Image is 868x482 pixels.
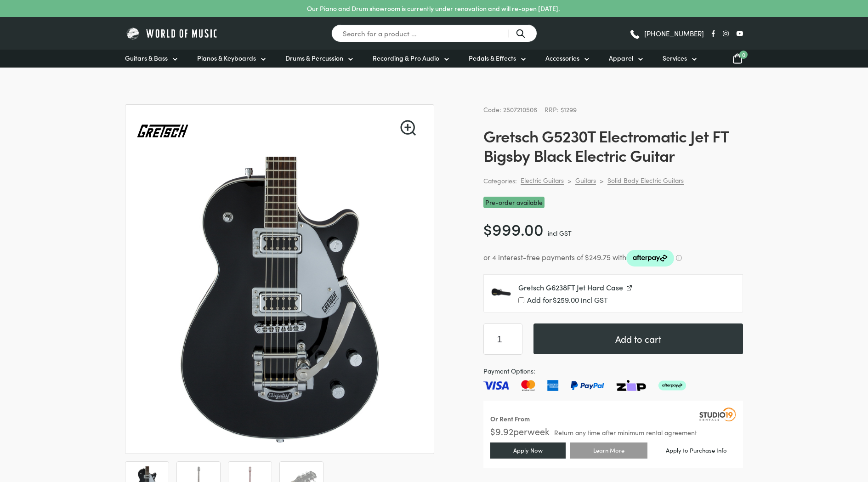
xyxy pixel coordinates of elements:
[545,53,579,63] span: Accessories
[554,429,697,436] span: Return any time after minimum rental agreement
[699,408,736,421] img: Studio19 Rentals
[518,296,735,305] label: Add for
[483,323,522,355] input: Product quantity
[570,442,647,459] a: Learn More
[548,228,572,238] span: incl GST
[521,176,564,185] a: Electric Guitars
[513,425,550,437] span: per week
[136,157,423,443] img: Gretsch G5230T Electromatic Jet FT Bigsby Black
[607,176,684,185] a: Solid Body Electric Guitars
[483,197,545,208] span: Pre-order available
[553,295,579,305] span: 259.00
[285,53,343,63] span: Drums & Percussion
[491,282,511,302] img: Gretsch-G6238FT-Jet-Hard-Case
[652,443,741,457] a: Apply to Purchase Info
[575,176,596,185] a: Guitars
[136,105,189,157] img: Gretsch
[739,51,748,59] span: 0
[629,27,704,40] a: [PHONE_NUMBER]
[373,53,439,63] span: Recording & Pro Audio
[518,282,623,292] span: Gretsch G6238FT Jet Hard Case
[518,297,524,303] input: Add for$259.00 incl GST
[125,53,168,63] span: Guitars & Bass
[600,176,604,185] div: >
[483,217,492,240] span: $
[644,30,704,37] span: [PHONE_NUMBER]
[483,366,743,376] span: Payment Options:
[483,105,537,114] span: Code: 2507210506
[331,24,537,42] input: Search for a product ...
[490,442,566,459] a: Apply Now
[483,380,686,391] img: Pay with Master card, Visa, American Express and Paypal
[663,53,687,63] span: Services
[553,295,557,305] span: $
[490,425,513,437] span: $ 9.92
[490,414,530,424] div: Or Rent From
[483,217,544,240] bdi: 999.00
[567,176,572,185] div: >
[483,126,743,164] h1: Gretsch G5230T Electromatic Jet FT Bigsby Black Electric Guitar
[125,26,219,40] img: World of Music
[581,295,608,305] span: incl GST
[197,53,256,63] span: Pianos & Keyboards
[545,105,577,114] span: RRP: $1299
[609,53,633,63] span: Apparel
[533,323,743,354] button: Add to cart
[483,176,517,186] span: Categories:
[307,4,560,13] p: Our Piano and Drum showroom is currently under renovation and will re-open [DATE].
[469,53,516,63] span: Pedals & Effects
[735,381,868,482] iframe: Chat with our support team
[400,120,416,136] a: View full-screen image gallery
